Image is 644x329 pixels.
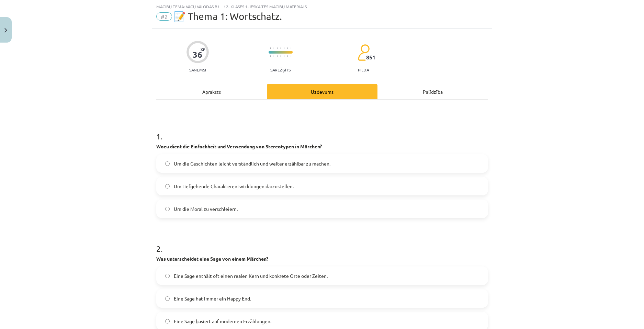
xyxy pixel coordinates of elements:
[156,4,488,9] div: Mācību tēma: Vācu valodas b1 - 12. klases 1. ieskaites mācību materiāls
[287,47,288,49] img: icon-short-line-57e1e144782c952c97e751825c79c345078a6d821885a25fce030b3d8c18986b.svg
[377,84,488,99] div: Palīdzība
[193,50,202,59] div: 36
[165,296,170,301] input: Eine Sage hat immer ein Happy End.
[280,47,281,49] img: icon-short-line-57e1e144782c952c97e751825c79c345078a6d821885a25fce030b3d8c18986b.svg
[284,47,284,49] img: icon-short-line-57e1e144782c952c97e751825c79c345078a6d821885a25fce030b3d8c18986b.svg
[277,47,278,49] img: icon-short-line-57e1e144782c952c97e751825c79c345078a6d821885a25fce030b3d8c18986b.svg
[174,318,271,325] span: Eine Sage basiert auf modernen Erzählungen.
[270,67,291,72] p: Sarežģīts
[4,28,7,33] img: icon-close-lesson-0947bae3869378f0d4975bcd49f059093ad1ed9edebbc8119c70593378902aed.svg
[165,319,170,324] input: Eine Sage basiert auf modernen Erzählungen.
[270,47,271,49] img: icon-short-line-57e1e144782c952c97e751825c79c345078a6d821885a25fce030b3d8c18986b.svg
[174,295,251,302] span: Eine Sage hat immer ein Happy End.
[187,67,209,72] p: Saņemsi
[358,44,370,61] img: students-c634bb4e5e11cddfef0936a35e636f08e4e9abd3cc4e673bd6f9a4125e45ecb1.svg
[174,272,328,280] span: Eine Sage enthält oft einen realen Kern und konkrete Orte oder Zeiten.
[156,84,267,99] div: Apraksts
[291,55,291,57] img: icon-short-line-57e1e144782c952c97e751825c79c345078a6d821885a25fce030b3d8c18986b.svg
[277,55,278,57] img: icon-short-line-57e1e144782c952c97e751825c79c345078a6d821885a25fce030b3d8c18986b.svg
[165,274,170,278] input: Eine Sage enthält oft einen realen Kern und konkrete Orte oder Zeiten.
[366,54,375,60] span: 851
[156,232,488,253] h1: 2 .
[201,47,205,51] span: XP
[165,184,170,189] input: Um tiefgehende Charakterentwicklungen darzustellen.
[165,207,170,211] input: Um die Moral zu verschleiern.
[273,55,274,57] img: icon-short-line-57e1e144782c952c97e751825c79c345078a6d821885a25fce030b3d8c18986b.svg
[273,47,274,49] img: icon-short-line-57e1e144782c952c97e751825c79c345078a6d821885a25fce030b3d8c18986b.svg
[287,55,288,57] img: icon-short-line-57e1e144782c952c97e751825c79c345078a6d821885a25fce030b3d8c18986b.svg
[156,12,172,21] span: #2
[174,205,238,213] span: Um die Moral zu verschleiern.
[280,55,281,57] img: icon-short-line-57e1e144782c952c97e751825c79c345078a6d821885a25fce030b3d8c18986b.svg
[156,256,268,262] strong: Was unterscheidet eine Sage von einem Märchen?
[174,160,330,167] span: Um die Geschichten leicht verständlich und weiter erzählbar zu machen.
[267,84,377,99] div: Uzdevums
[165,161,170,166] input: Um die Geschichten leicht verständlich und weiter erzählbar zu machen.
[270,55,271,57] img: icon-short-line-57e1e144782c952c97e751825c79c345078a6d821885a25fce030b3d8c18986b.svg
[284,55,284,57] img: icon-short-line-57e1e144782c952c97e751825c79c345078a6d821885a25fce030b3d8c18986b.svg
[174,183,294,190] span: Um tiefgehende Charakterentwicklungen darzustellen.
[174,11,282,22] span: 📝 Thema 1: Wortschatz.
[156,143,322,149] strong: Wozu dient die Einfachheit und Verwendung von Stereotypen in Märchen?
[358,67,369,72] p: pilda
[156,120,488,141] h1: 1 .
[291,47,291,49] img: icon-short-line-57e1e144782c952c97e751825c79c345078a6d821885a25fce030b3d8c18986b.svg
